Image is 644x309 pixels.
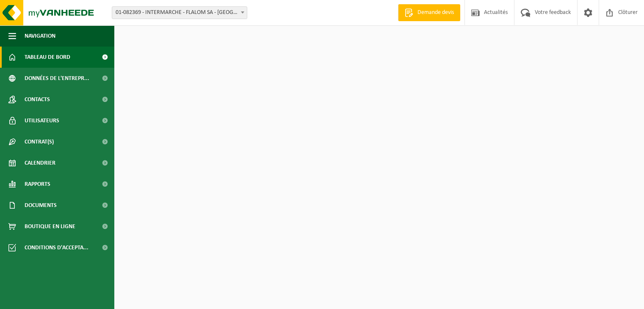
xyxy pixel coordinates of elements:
span: Boutique en ligne [25,216,75,237]
span: Contacts [25,89,50,110]
span: Calendrier [25,152,55,174]
a: Demande devis [398,4,460,21]
span: Données de l'entrepr... [25,68,89,89]
span: Contrat(s) [25,131,54,152]
span: Tableau de bord [25,47,70,68]
span: Utilisateurs [25,110,59,131]
span: Documents [25,195,57,216]
span: 01-082369 - INTERMARCHE - FLALOM SA - LOMME [112,6,247,19]
span: Rapports [25,174,50,195]
span: Demande devis [415,8,456,17]
span: Conditions d'accepta... [25,237,88,258]
span: 01-082369 - INTERMARCHE - FLALOM SA - LOMME [112,7,247,19]
span: Navigation [25,25,55,47]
